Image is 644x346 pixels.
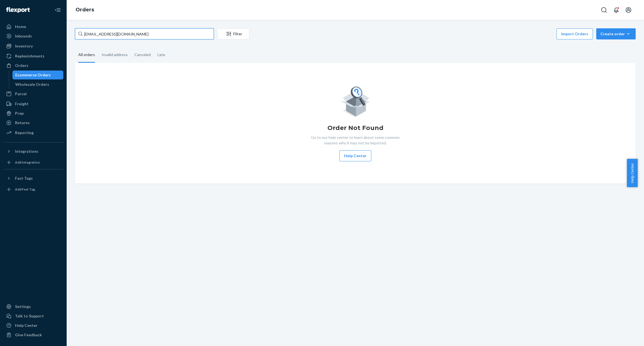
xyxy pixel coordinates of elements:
p: Go to our help center to learn about some common reasons why it may not be imported. [307,135,404,146]
button: Close Navigation [52,4,63,16]
a: Add Integration [3,158,63,167]
div: Filter [217,31,249,37]
div: Invalid address [102,47,128,62]
div: Talk to Support [15,313,44,319]
div: Canceled [134,47,151,62]
button: Help Center [627,159,638,187]
a: Prep [3,109,63,118]
a: Ecommerce Orders [12,71,64,79]
a: Replenishments [3,52,63,61]
div: Integrations [15,149,38,154]
button: Help Center [339,150,371,161]
a: Add Fast Tag [3,185,63,194]
a: Inbounds [3,32,63,41]
input: Search orders [75,28,214,39]
div: Inventory [15,43,33,49]
div: All orders [78,47,95,63]
a: Orders [3,61,63,70]
a: Settings [3,302,63,311]
div: Help Center [15,323,37,328]
button: Open account menu [623,4,634,16]
img: Flexport logo [6,7,30,13]
h1: Order Not Found [327,124,384,132]
div: Returns [15,120,30,126]
div: Add Fast Tag [15,187,35,192]
button: Open Search Box [598,4,610,16]
button: Create order [596,28,636,39]
button: Open notifications [611,4,622,16]
button: Give Feedback [3,330,63,339]
a: Inventory [3,42,63,51]
a: Returns [3,118,63,127]
div: Add Integration [15,160,40,165]
button: Fast Tags [3,174,63,183]
img: Empty list [340,85,370,117]
div: Orders [15,63,28,68]
button: Filter [217,28,249,39]
a: Talk to Support [3,312,63,320]
a: Home [3,22,63,31]
div: Late [157,47,165,62]
a: Freight [3,99,63,108]
div: Settings [15,304,31,309]
ol: breadcrumbs [71,2,99,18]
a: Orders [76,7,94,13]
div: Wholesale Orders [15,82,49,87]
a: Reporting [3,128,63,137]
div: Prep [15,111,24,116]
div: Create order [600,31,632,37]
div: Replenishments [15,53,44,59]
a: Help Center [3,321,63,330]
div: Fast Tags [15,175,33,181]
a: Parcel [3,89,63,98]
a: Wholesale Orders [12,80,64,89]
div: Reporting [15,130,34,136]
div: Ecommerce Orders [15,72,51,78]
button: Import Orders [557,28,593,39]
button: Integrations [3,147,63,156]
div: Home [15,24,26,29]
div: Parcel [15,91,27,97]
div: Freight [15,101,29,107]
div: Give Feedback [15,332,42,338]
div: Inbounds [15,33,32,39]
